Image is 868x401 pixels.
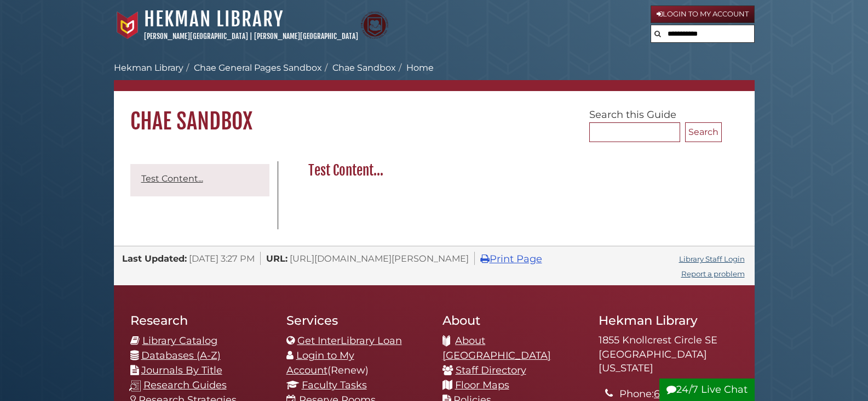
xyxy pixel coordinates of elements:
nav: breadcrumb [114,61,755,91]
span: | [250,32,252,41]
img: research-guides-icon-white_37x37.png [129,380,141,392]
a: Chae General Pages Sandbox [194,63,322,73]
a: [PERSON_NAME][GEOGRAPHIC_DATA] [144,32,248,41]
li: (Renew) [286,348,426,378]
h2: About [442,313,582,328]
a: 616.526.7197 [654,388,713,400]
a: Library Catalog [142,335,217,347]
div: Guide Pages [130,161,269,202]
a: Hekman Library [114,63,183,73]
a: Login to My Account [651,5,755,23]
a: Journals By Title [141,364,222,376]
a: Test Content... [141,173,203,184]
h2: Research [130,313,270,328]
a: Hekman Library [144,7,284,31]
h2: Services [286,313,426,328]
button: 24/7 Live Chat [659,379,755,401]
h2: Test Content... [303,162,722,179]
a: Login to My Account [286,349,354,376]
a: Databases (A-Z) [141,349,221,362]
a: Floor Maps [455,379,509,391]
a: About [GEOGRAPHIC_DATA] [442,335,551,362]
button: Search [651,25,664,40]
span: [DATE] 3:27 PM [189,253,255,264]
a: Library Staff Login [679,255,745,263]
a: Chae Sandbox [332,63,396,73]
button: Search [685,122,722,142]
img: Calvin University [114,12,141,39]
span: Last Updated: [122,253,187,264]
span: URL: [266,253,288,264]
i: Search [654,30,661,37]
i: Print Page [480,254,490,264]
h1: Chae Sandbox [114,91,755,135]
a: Faculty Tasks [302,379,367,391]
a: Staff Directory [456,364,526,376]
a: Get InterLibrary Loan [297,335,402,347]
h2: Hekman Library [599,313,738,328]
span: [URL][DOMAIN_NAME][PERSON_NAME] [290,253,469,264]
a: Research Guides [143,379,227,391]
img: Calvin Theological Seminary [361,12,388,39]
a: Print Page [480,253,542,265]
li: Home [396,61,434,75]
a: Report a problem [681,269,745,278]
address: 1855 Knollcrest Circle SE [GEOGRAPHIC_DATA][US_STATE] [599,334,738,376]
a: [PERSON_NAME][GEOGRAPHIC_DATA] [254,32,358,41]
